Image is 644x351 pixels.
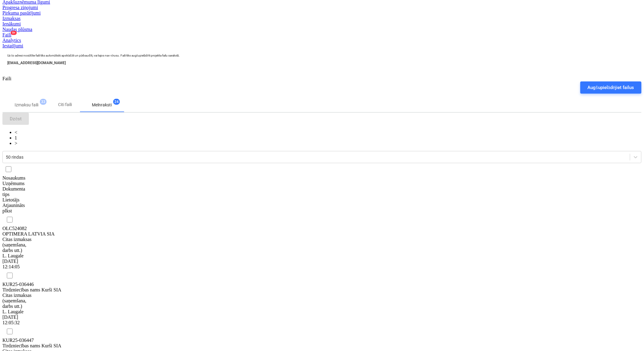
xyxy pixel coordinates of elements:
[2,38,642,43] a: Analytics
[7,53,637,57] p: Uz šo adresi nosūtītie faili tiks automātiski apstrādāti un pārbaudīti, vai tajos nav vīrusu. Fai...
[92,102,112,108] p: Melnraksti
[15,130,17,135] a: Previous page
[2,231,63,237] div: OPTIMERA LATVIA SIA
[2,338,94,343] div: KUR25-036447
[2,32,642,38] div: Faili
[2,175,94,181] div: Nosaukums
[2,5,642,10] a: Progresa ziņojumi
[2,226,94,231] div: OLC524082
[2,259,33,270] div: [DATE] 12:14:05
[2,186,33,197] div: Dokumenta tips
[2,315,33,325] div: [DATE] 12:05:32
[2,181,63,186] div: Uzņēmums
[15,141,17,146] a: Next page
[2,253,33,259] div: L. Laugale
[2,76,11,81] span: Faili
[2,309,33,315] div: L. Laugale
[58,102,72,108] p: Citi faili
[2,197,33,203] div: Lietotājs
[15,102,38,108] p: Izmaksu faili
[2,16,642,21] a: Izmaksas
[2,32,642,38] a: Faili9+
[580,81,642,94] button: Augšupielādējiet failus
[11,31,17,35] span: 9+
[2,293,33,309] div: Citas izmaksas (saņemšana, darbs utt.)
[2,282,94,287] div: KUR25-036446
[40,99,47,105] span: 33
[113,99,120,105] span: 24
[2,237,33,253] div: Citas izmaksas (saņemšana, darbs utt.)
[2,43,642,49] a: Iestatījumi
[2,27,642,32] a: Naudas plūsma
[7,60,637,66] p: [EMAIL_ADDRESS][DOMAIN_NAME]
[2,203,33,214] div: Atjaunināts plkst
[2,287,63,293] div: Tirdzniecības nams Kurši SIA
[2,10,642,16] a: Pirkuma pasūtījumi
[15,135,17,140] a: Page 1 is your current page
[588,84,634,91] div: Augšupielādējiet failus
[2,343,63,349] div: Tirdzniecības nams Kurši SIA
[614,322,644,351] iframe: Chat Widget
[2,21,642,27] a: Ienākumi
